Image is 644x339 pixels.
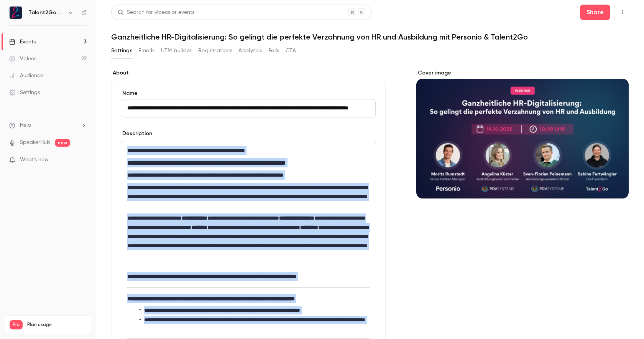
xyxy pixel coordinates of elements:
span: What's new [20,156,49,164]
button: Registrations [198,45,232,57]
button: Share [580,5,610,20]
span: new [55,139,70,147]
label: Name [121,89,376,97]
h1: Ganzheitliche HR-Digitalisierung: So gelingt die perfekte Verzahnung von HR und Ausbildung mit Pe... [111,32,629,41]
div: Settings [9,89,40,96]
button: Emails [138,45,154,57]
label: Description [121,130,152,137]
a: SpeakerHub [20,139,50,147]
div: Audience [9,72,43,79]
li: help-dropdown-opener [9,121,87,129]
button: CTA [286,45,296,57]
button: UTM builder [161,45,192,57]
button: Analytics [238,45,262,57]
button: Settings [111,45,132,57]
label: Cover image [416,69,629,77]
div: Search for videos or events [118,8,194,17]
span: Pro [10,320,23,329]
span: Help [20,121,31,129]
section: Cover image [416,69,629,198]
div: Videos [9,55,36,63]
button: Polls [268,45,279,57]
img: Talent2Go GmbH [10,7,22,19]
label: About [111,69,386,77]
iframe: Noticeable Trigger [77,157,87,164]
h6: Talent2Go GmbH [28,9,64,17]
div: Events [9,38,36,46]
span: Plan usage [27,322,86,328]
